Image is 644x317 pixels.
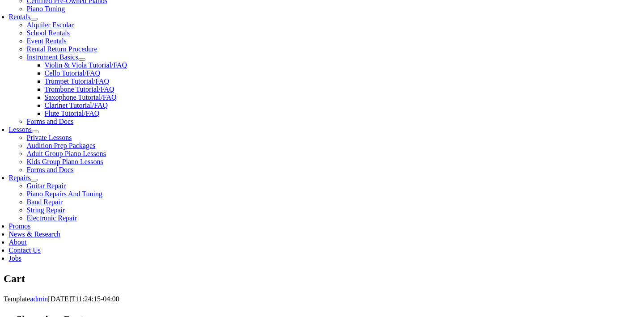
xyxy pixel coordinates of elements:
a: String Repair [27,206,65,214]
a: Cello Tutorial/FAQ [45,69,101,77]
a: admin [30,295,48,303]
button: Open submenu of Repairs [30,179,38,182]
a: Repairs [9,174,31,182]
a: Band Repair [27,198,63,206]
a: Piano Tuning [27,5,65,13]
a: Trombone Tutorial/FAQ [45,85,114,93]
a: Saxophone Tutorial/FAQ [45,93,117,101]
button: Open submenu of Instrument Basics [78,58,85,61]
a: Kids Group Piano Lessons [27,158,103,165]
section: Page Title Bar [4,271,640,287]
a: Violin & Viola Tutorial/FAQ [45,61,127,69]
h1: Cart [4,271,640,287]
button: Open submenu of Rentals [30,18,38,21]
a: Jobs [9,254,21,262]
a: News & Research [9,230,61,238]
a: Instrument Basics [27,53,78,61]
a: Guitar Repair [27,182,66,190]
a: Audition Prep Packages [27,142,96,149]
a: Forms and Docs [27,166,74,173]
a: Clarinet Tutorial/FAQ [45,101,108,109]
a: Trumpet Tutorial/FAQ [45,77,109,85]
a: Electronic Repair [27,214,77,222]
a: About [9,238,27,246]
a: Piano Repairs And Tuning [27,190,102,198]
a: Flute Tutorial/FAQ [45,110,100,117]
a: Alquiler Escolar [27,21,74,29]
a: Promos [9,222,31,230]
a: School Rentals [27,29,70,37]
span: Template [4,295,30,303]
a: Lessons [9,126,32,133]
a: Rentals [9,13,30,21]
button: Open submenu of Lessons [32,131,39,133]
span: [DATE]T11:24:15-04:00 [48,295,119,303]
a: Rental Return Procedure [27,45,97,53]
a: Forms and Docs [27,118,74,125]
a: Event Rentals [27,37,67,45]
a: Contact Us [9,246,41,254]
a: Private Lessons [27,134,72,141]
a: Adult Group Piano Lessons [27,150,106,157]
